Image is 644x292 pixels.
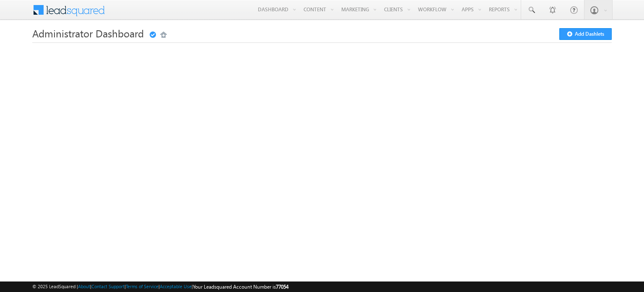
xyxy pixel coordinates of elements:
[32,26,144,40] span: Administrator Dashboard
[32,283,288,291] span: © 2025 LeadSquared | | | | |
[276,284,288,290] span: 77054
[126,284,158,289] a: Terms of Service
[559,28,612,40] button: Add Dashlets
[160,284,192,289] a: Acceptable Use
[193,284,288,290] span: Your Leadsquared Account Number is
[91,284,125,289] a: Contact Support
[78,284,90,289] a: About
